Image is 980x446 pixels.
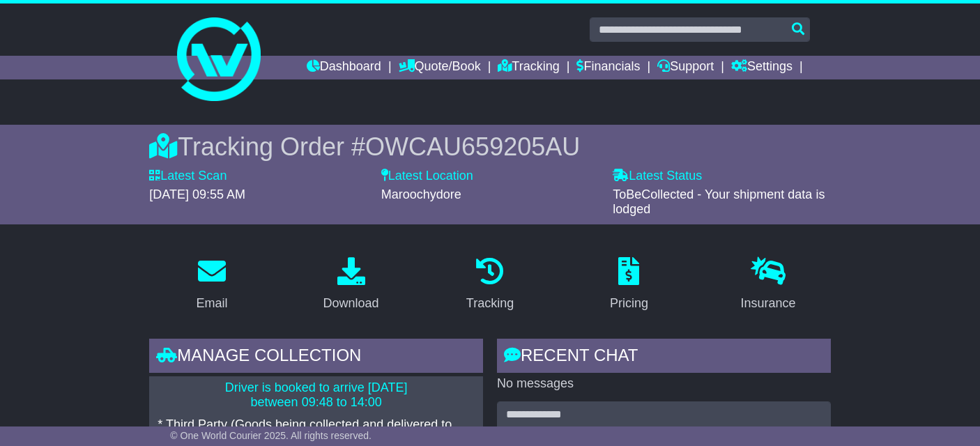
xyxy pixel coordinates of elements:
a: Tracking [498,56,559,79]
span: [DATE] 09:55 AM [149,187,245,201]
a: Tracking [457,252,523,318]
p: Driver is booked to arrive [DATE] between 09:48 to 14:00 [158,380,475,410]
p: No messages [497,376,831,392]
div: Tracking Order # [149,132,830,162]
a: Financials [576,56,640,79]
span: Maroochydore [381,187,461,201]
label: Latest Location [381,169,473,184]
span: © One World Courier 2025. All rights reserved. [170,430,372,441]
a: Dashboard [307,56,381,79]
div: Manage collection [149,339,483,376]
a: Support [657,56,714,79]
div: Pricing [610,294,648,313]
label: Latest Status [613,169,702,184]
div: Tracking [466,294,514,313]
div: Insurance [740,294,795,313]
a: Download [314,252,388,318]
label: Latest Scan [149,169,227,184]
div: Download [323,294,379,313]
a: Quote/Book [399,56,481,79]
span: ToBeCollected - Your shipment data is lodged [613,187,825,217]
a: Insurance [731,252,804,318]
a: Settings [731,56,793,79]
div: RECENT CHAT [497,339,831,376]
a: Email [187,252,237,318]
a: Pricing [601,252,657,318]
span: OWCAU659205AU [365,132,580,161]
div: Email [197,294,228,313]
